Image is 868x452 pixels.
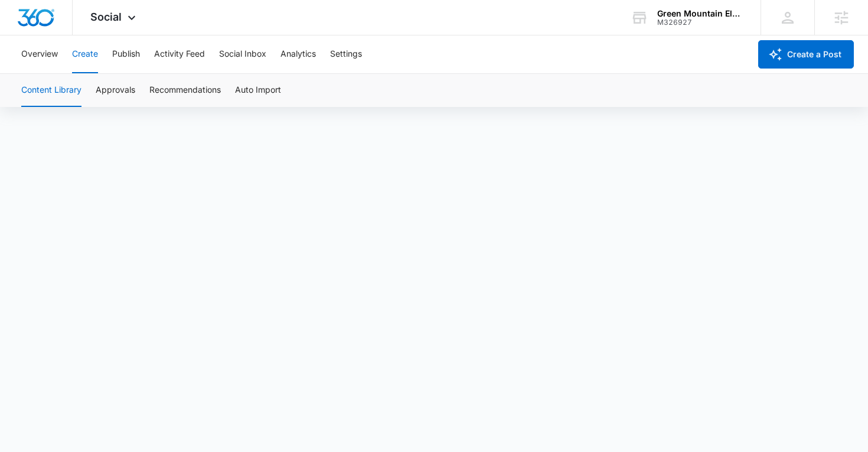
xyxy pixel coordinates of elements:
button: Social Inbox [219,35,266,73]
button: Create a Post [758,40,854,69]
button: Settings [330,35,362,73]
button: Publish [112,35,140,73]
button: Create [72,35,98,73]
button: Recommendations [149,74,221,107]
button: Auto Import [235,74,281,107]
button: Content Library [21,74,81,107]
span: Social [90,11,122,23]
div: account id [657,18,743,27]
button: Approvals [96,74,135,107]
button: Activity Feed [154,35,205,73]
div: account name [657,9,743,18]
button: Analytics [280,35,316,73]
button: Overview [21,35,58,73]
